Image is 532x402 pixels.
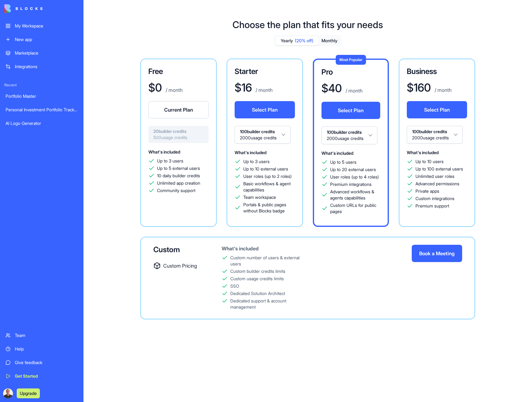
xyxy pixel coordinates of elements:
[2,329,82,342] a: Team
[230,255,308,267] div: Custom number of users & external users
[3,388,13,398] img: ACg8ocJyMo2KohWmyG72QaiNVJrGMK6W4O29Y7BF2X2ihY6HNmXsdpKn=s96-c
[295,38,313,44] span: (20% off)
[412,245,462,262] button: Book a Meeting
[157,158,183,164] span: Up to 3 users
[15,373,78,379] div: Get Started
[407,101,467,118] button: Select Plan
[330,159,356,165] span: Up to 5 users
[222,245,308,252] div: What's included
[330,189,381,201] span: Advanced workflows & agents capabilities
[243,158,270,165] span: Up to 3 users
[157,187,195,194] span: Community support
[243,202,295,214] span: Portals & public pages without Blocks badge
[17,390,40,396] a: Upgrade
[148,67,209,76] h3: Free
[17,388,40,398] button: Upgrade
[153,128,204,134] span: 20 builder credits
[321,67,381,77] h3: Pro
[415,203,449,209] span: Premium support
[232,19,383,30] h1: Choose the plan that fits your needs
[235,67,295,76] h3: Starter
[6,120,78,126] div: AI Logo Generator
[230,290,285,297] div: Dedicated Solution Architect
[407,81,431,94] h1: $ 160
[148,149,180,154] span: What's included
[6,107,78,113] div: Personal Investment Portfolio Tracker
[339,57,362,62] span: Most Popular
[243,181,295,193] span: Basic workflows & agent capabilities
[230,268,285,274] div: Custom builder credits limits
[15,64,78,70] div: Integrations
[164,86,183,94] p: / month
[433,86,452,94] p: / month
[235,150,266,155] span: What's included
[6,93,78,99] div: Portfolio Master
[2,90,82,102] a: Portfolio Master
[15,36,78,43] div: New app
[148,101,209,118] button: Current Plan
[344,87,363,94] p: / month
[407,150,439,155] span: What's included
[254,86,273,94] p: / month
[2,343,82,355] a: Help
[330,202,381,215] span: Custom URLs for public pages
[15,346,78,352] div: Help
[163,262,197,269] span: Custom Pricing
[157,180,200,186] span: Unlimited app creation
[2,47,82,59] a: Marketplace
[2,33,82,46] a: New app
[2,60,82,73] a: Integrations
[275,36,319,45] button: Yearly
[15,50,78,56] div: Marketplace
[321,102,381,119] button: Select Plan
[330,174,379,180] span: User roles (up to 4 roles)
[4,4,43,13] img: logo
[235,81,252,94] h1: $ 16
[415,195,454,202] span: Custom integrations
[230,283,239,289] div: SSO
[243,166,288,172] span: Up to 10 external users
[415,158,444,165] span: Up to 10 users
[157,165,200,171] span: Up to 5 external users
[2,20,82,32] a: My Workspace
[235,101,295,118] button: Select Plan
[415,181,459,187] span: Advanced permissions
[2,83,82,88] span: Recent
[407,67,467,76] h3: Business
[243,194,276,200] span: Team workspace
[230,276,284,282] div: Custom usage credits limits
[319,36,340,45] button: Monthly
[153,134,204,141] span: 500 usage credits
[321,82,342,94] h1: $ 40
[2,356,82,369] a: Give feedback
[15,359,78,366] div: Give feedback
[243,173,292,179] span: User roles (up to 2 roles)
[2,370,82,382] a: Get Started
[330,166,376,173] span: Up to 20 external users
[157,173,200,179] span: 10 daily builder credits
[330,181,372,187] span: Premium integrations
[230,298,308,310] div: Dedicated support & account management
[2,104,82,116] a: Personal Investment Portfolio Tracker
[321,150,353,156] span: What's included
[148,81,162,94] h1: $ 0
[415,173,454,179] span: Unlimited user roles
[153,245,202,255] div: Custom
[415,166,463,172] span: Up to 100 external users
[15,23,78,29] div: My Workspace
[415,188,439,194] span: Private apps
[2,117,82,129] a: AI Logo Generator
[15,332,78,338] div: Team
